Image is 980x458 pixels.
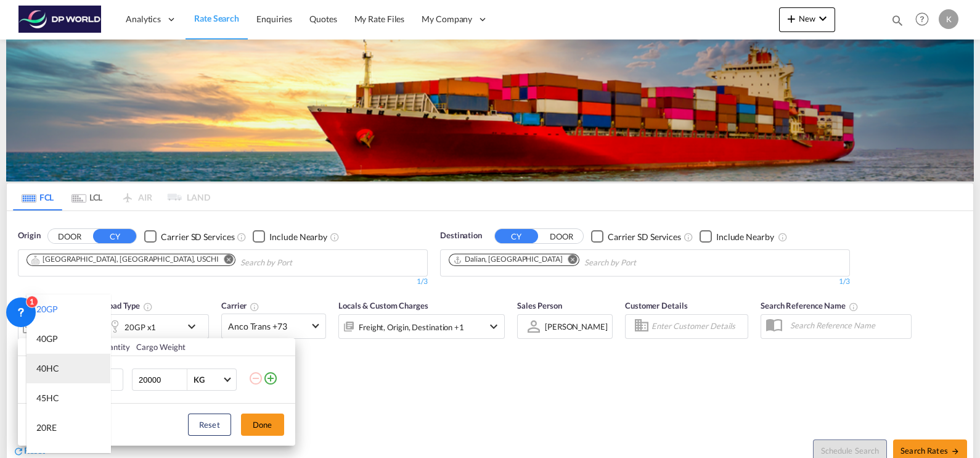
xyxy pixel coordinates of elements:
[36,333,58,345] div: 40GP
[36,362,59,375] div: 40HC
[36,303,58,315] div: 20GP
[36,422,57,434] div: 20RE
[36,392,59,404] div: 45HC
